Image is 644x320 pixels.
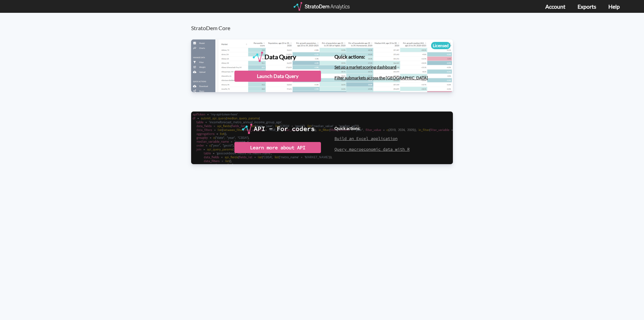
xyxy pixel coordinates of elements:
a: Account [545,3,565,10]
h3: StratoDem Core [191,13,460,31]
a: Build an Excel application [334,136,397,141]
div: Learn more about API [234,142,321,153]
div: Launch Data Query [234,71,321,82]
div: Data Query [265,52,296,62]
a: Help [608,3,620,10]
a: Filter submarkets across the [GEOGRAPHIC_DATA] [334,75,428,80]
h4: Quick actions: [334,54,428,59]
h4: Quick actions: [334,126,410,131]
div: API - For coders [254,124,315,134]
a: Query macroeconomic data with R [334,146,410,152]
a: Set up a market scoring dashboard [334,64,396,70]
div: Licensed [431,42,450,49]
a: Exports [578,3,596,10]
